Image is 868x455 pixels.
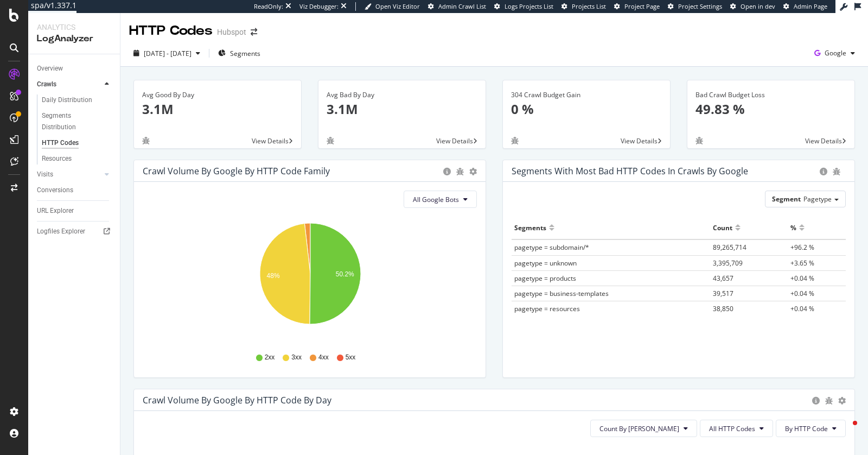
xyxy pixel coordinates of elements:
span: pagetype = resources [514,304,580,313]
div: circle-info [820,168,827,175]
div: HTTP Codes [42,137,79,149]
div: circle-info [812,397,820,405]
div: Analytics [37,22,111,33]
span: pagetype = subdomain/* [514,243,589,252]
button: Google [810,45,859,62]
span: Count By Day [599,424,679,433]
div: ReadOnly: [254,2,283,11]
div: LogAnalyzer [37,33,111,45]
div: Daily Distribution [42,94,92,106]
div: Viz Debugger: [299,2,339,11]
span: All HTTP Codes [709,424,755,433]
span: Segments [230,49,260,58]
span: Logs Projects List [505,2,553,10]
iframe: Intercom live chat [831,418,857,444]
p: 0 % [511,100,662,118]
div: Avg Bad By Day [327,90,477,100]
span: View Details [252,136,289,146]
span: +0.04 % [790,274,814,283]
span: Open Viz Editor [375,2,420,10]
span: pagetype = business-templates [514,289,609,298]
text: 50.2% [336,270,354,278]
div: Crawl Volume by google by HTTP Code Family [143,166,330,176]
span: 5xx [346,353,356,362]
span: 3xx [291,353,302,362]
div: Avg Good By Day [142,90,293,100]
a: Project Settings [668,2,722,11]
span: pagetype = products [514,274,576,283]
button: Segments [214,45,265,62]
a: Projects List [561,2,606,11]
a: Conversions [37,185,112,196]
div: bug [327,137,334,144]
p: 3.1M [327,100,477,118]
p: 3.1M [142,100,293,118]
div: gear [469,168,477,175]
div: Bad Crawl Budget Loss [695,90,846,100]
div: Logfiles Explorer [37,226,85,237]
span: Projects List [572,2,606,10]
span: View Details [621,136,658,146]
a: Resources [42,153,112,165]
div: Hubspot [217,27,246,37]
div: Visits [37,169,53,180]
a: HTTP Codes [42,137,112,149]
div: 304 Crawl Budget Gain [511,90,662,100]
a: Segments Distribution [42,110,112,133]
button: Count By [PERSON_NAME] [590,420,697,437]
div: Overview [37,63,63,74]
span: 3,395,709 [713,258,743,268]
p: 49.83 % [695,100,846,118]
span: 2xx [265,353,275,362]
span: 4xx [318,353,329,362]
div: Crawl Volume by google by HTTP Code by Day [143,395,331,406]
button: All HTTP Codes [700,420,773,437]
div: URL Explorer [37,205,74,217]
a: Admin Page [783,2,827,11]
span: +3.65 % [790,258,814,268]
span: Pagetype [803,194,832,204]
span: Project Page [624,2,660,10]
span: Project Settings [678,2,722,10]
div: Segments with most bad HTTP codes in Crawls by google [512,166,748,176]
div: arrow-right-arrow-left [251,28,257,36]
span: Admin Crawl List [438,2,486,10]
span: View Details [436,136,473,146]
a: Daily Distribution [42,94,112,106]
a: Logfiles Explorer [37,226,112,237]
text: 48% [267,272,280,280]
div: Count [713,219,732,236]
div: Segments Distribution [42,110,102,133]
div: HTTP Codes [129,22,213,40]
a: Crawls [37,79,101,90]
div: bug [142,137,150,144]
span: +0.04 % [790,289,814,298]
span: View Details [805,136,842,146]
span: Open in dev [741,2,775,10]
div: bug [456,168,464,175]
a: Logs Projects List [494,2,553,11]
a: URL Explorer [37,205,112,217]
span: 39,517 [713,289,733,298]
span: Google [825,48,846,58]
span: All Google Bots [413,195,459,204]
span: 89,265,714 [713,243,746,252]
a: Visits [37,169,101,180]
div: bug [695,137,703,144]
a: Open Viz Editor [365,2,420,11]
div: Resources [42,153,72,165]
div: Conversions [37,185,73,196]
span: +0.04 % [790,304,814,313]
a: Open in dev [730,2,775,11]
div: Crawls [37,79,56,90]
div: Segments [514,219,546,236]
a: Project Page [614,2,660,11]
span: Segment [772,194,801,204]
svg: A chart. [143,217,477,343]
div: % [790,219,796,236]
button: By HTTP Code [776,420,846,437]
div: circle-info [443,168,451,175]
div: gear [838,397,846,405]
span: 43,657 [713,274,733,283]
